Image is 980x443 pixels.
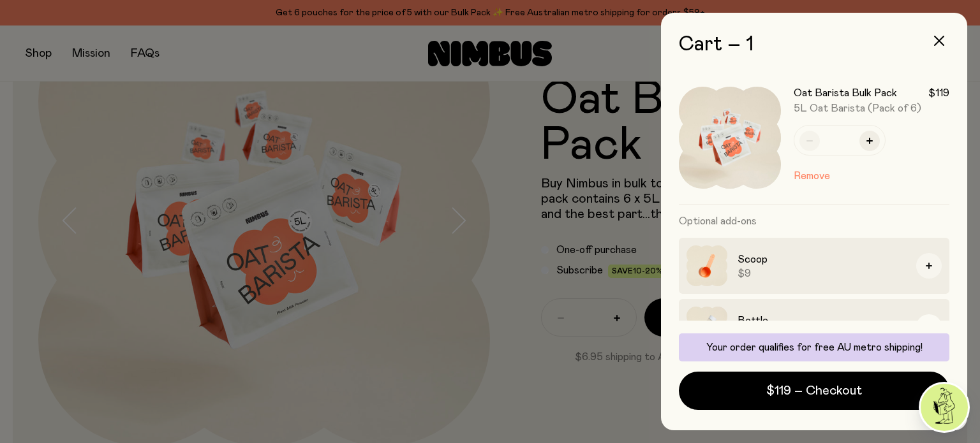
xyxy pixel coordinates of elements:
[679,372,949,410] button: $119 – Checkout
[687,341,942,354] p: Your order qualifies for free AU metro shipping!
[794,168,830,184] button: Remove
[679,205,949,238] h3: Optional add-ons
[921,384,968,431] img: agent
[738,252,906,267] h3: Scoop
[738,267,906,280] span: $9
[738,313,906,328] h3: Bottle
[794,103,921,113] span: 5L Oat Barista (Pack of 6)
[679,33,949,56] h2: Cart – 1
[794,87,897,99] h3: Oat Barista Bulk Pack
[928,87,949,99] span: $119
[766,382,862,400] span: $119 – Checkout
